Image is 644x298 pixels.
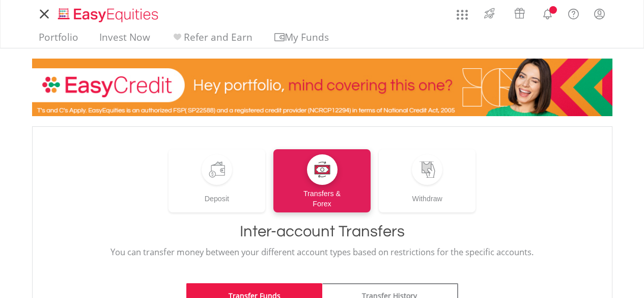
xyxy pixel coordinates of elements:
img: grid-menu-icon.svg [457,9,468,20]
a: My Profile [586,3,612,25]
p: You can transfer money between your different account types based on restrictions for the specifi... [43,246,602,258]
div: Withdraw [379,185,476,204]
div: Deposit [169,185,266,204]
img: thrive-v2.svg [481,5,498,21]
a: Transfers &Forex [273,149,371,212]
img: vouchers-v2.svg [511,5,528,21]
a: Notifications [535,3,561,23]
a: Deposit [169,149,266,212]
a: Refer and Earn [167,32,257,48]
a: Withdraw [379,149,476,212]
a: FAQ's and Support [561,3,586,23]
span: Refer and Earn [184,31,253,44]
div: Transfers & Forex [273,185,371,209]
a: Home page [54,3,162,23]
img: EasyCredit Promotion Banner [32,59,612,116]
img: EasyEquities_Logo.png [56,7,162,23]
a: Invest Now [95,32,154,48]
span: My Funds [273,31,340,44]
h1: Inter-account Transfers [43,223,602,241]
a: Vouchers [505,3,535,21]
a: AppsGrid [450,3,474,20]
a: Portfolio [35,32,82,48]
